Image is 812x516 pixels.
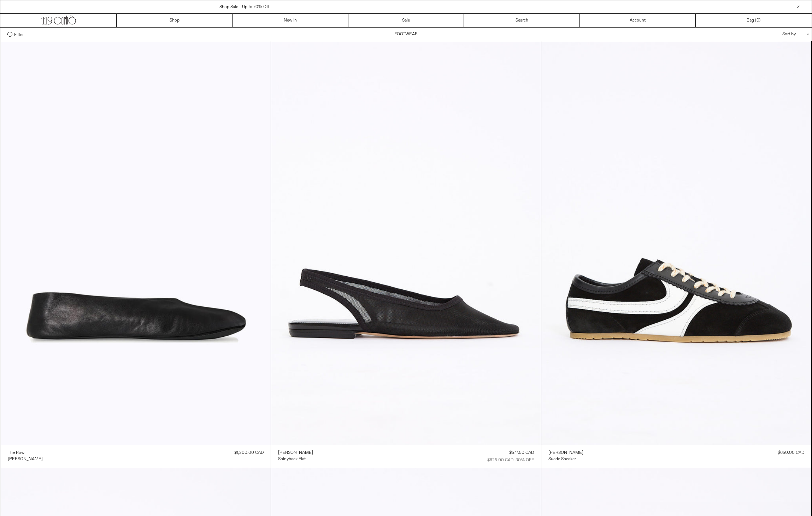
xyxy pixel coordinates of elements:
a: Search [464,14,580,27]
div: 30% OFF [516,457,534,463]
div: The Row [8,450,24,456]
a: New In [233,14,348,27]
div: $825.00 CAD [487,457,513,463]
div: [PERSON_NAME] [548,450,583,456]
a: Shop Sale - Up to 70% Off [219,4,269,10]
a: Account [580,14,696,27]
img: Dries Van Noten Shinyback Flat [271,41,541,446]
span: Filter [14,32,24,37]
div: Sort by [741,28,805,41]
div: $1,300.00 CAD [234,450,264,456]
img: Dries Van Noten Suede Sneaker [541,41,811,446]
span: 0 [757,18,759,23]
div: $650.00 CAD [778,450,804,456]
a: The Row [8,450,43,456]
span: ) [757,17,760,24]
a: Suede Sneaker [548,456,583,462]
img: The Row Stella Slipper in black [1,41,271,446]
div: Shinyback Flat [278,456,306,462]
a: [PERSON_NAME] [548,450,583,456]
a: [PERSON_NAME] [8,456,43,462]
div: Suede Sneaker [548,456,576,462]
a: [PERSON_NAME] [278,450,313,456]
a: Shop [117,14,233,27]
a: Shinyback Flat [278,456,313,462]
div: [PERSON_NAME] [8,456,43,462]
a: Sale [348,14,464,27]
div: [PERSON_NAME] [278,450,313,456]
div: $577.50 CAD [509,450,534,456]
a: Bag () [696,14,812,27]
